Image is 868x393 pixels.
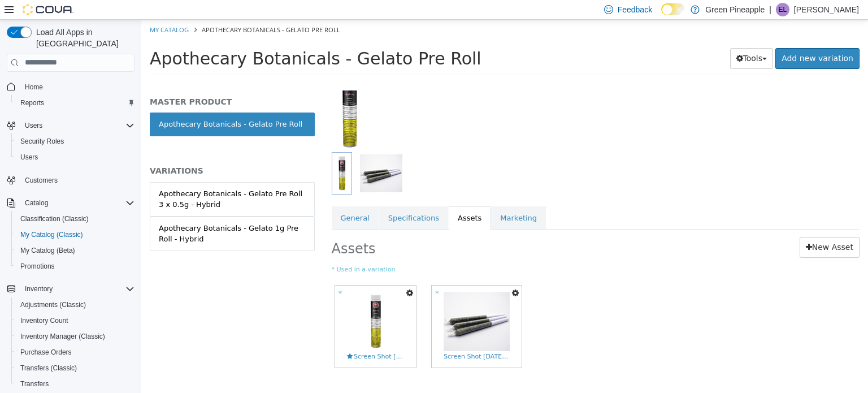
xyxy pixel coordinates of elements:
[20,98,44,107] span: Reports
[16,150,42,164] a: Users
[2,172,139,188] button: Customers
[20,282,57,296] button: Inventory
[20,282,134,296] span: Inventory
[20,80,134,94] span: Home
[16,228,134,241] span: My Catalog (Classic)
[589,28,632,49] button: Tools
[705,3,765,16] p: Green Pineapple
[16,260,59,273] a: Promotions
[302,272,368,331] img: Screen Shot 2021-02-26 at 11.56.02 AM.png
[16,135,68,148] a: Security Roles
[658,217,718,238] a: New Asset
[20,262,55,271] span: Promotions
[20,316,68,325] span: Inventory Count
[661,15,662,16] span: Dark Mode
[20,119,134,132] span: Users
[190,47,225,132] img: 150
[20,230,83,239] span: My Catalog (Classic)
[20,80,47,94] a: Home
[25,198,48,208] span: Catalog
[8,29,340,49] span: Apothecary Botanicals - Gelato Pre Roll
[20,196,134,210] span: Catalog
[20,300,86,309] span: Adjustments (Classic)
[290,266,380,348] a: Screen Shot 2021-02-26 at 11.56.02 AM.pngScreen Shot [DATE] 11.56.02 AM.png
[2,195,139,211] button: Catalog
[20,214,89,223] span: Classification (Classic)
[20,153,38,162] span: Users
[190,245,719,255] small: * Used in a variation
[20,137,64,146] span: Security Roles
[779,3,787,16] span: EL
[16,244,134,257] span: My Catalog (Beta)
[11,149,139,165] button: Users
[769,3,771,16] p: |
[16,150,134,164] span: Users
[11,95,139,111] button: Reports
[2,281,139,297] button: Inventory
[25,121,42,130] span: Users
[16,314,73,327] a: Inventory Count
[23,4,73,15] img: Cova
[16,330,110,343] a: Inventory Manager (Classic)
[11,227,139,243] button: My Catalog (Classic)
[16,135,134,148] span: Security Roles
[11,243,139,258] button: My Catalog (Beta)
[16,228,88,241] a: My Catalog (Classic)
[11,329,139,344] button: Inventory Manager (Classic)
[190,217,400,238] h2: Assets
[2,79,139,95] button: Home
[18,203,164,225] div: Apothecary Botanicals - Gelato 1g Pre Roll - Hybrid
[20,173,134,187] span: Customers
[238,187,307,210] a: Specifications
[16,377,53,391] a: Transfers
[634,28,718,49] a: Add new variation
[25,176,58,185] span: Customers
[16,298,134,312] span: Adjustments (Classic)
[222,272,246,331] img: Screen Shot 2021-02-26 at 11.55.47 AM.png
[16,244,80,257] a: My Catalog (Beta)
[11,258,139,274] button: Promotions
[32,27,134,49] span: Load All Apps in [GEOGRAPHIC_DATA]
[776,3,789,16] div: Eden Lafrentz
[307,187,349,210] a: Assets
[11,133,139,149] button: Security Roles
[16,377,134,391] span: Transfers
[25,83,43,92] span: Home
[618,4,652,15] span: Feedback
[16,361,134,375] span: Transfers (Classic)
[20,364,77,373] span: Transfers (Classic)
[8,77,173,87] h5: MASTER PRODUCT
[794,3,859,16] p: [PERSON_NAME]
[11,360,139,376] button: Transfers (Classic)
[11,344,139,360] button: Purchase Orders
[11,297,139,313] button: Adjustments (Classic)
[8,93,173,116] a: Apothecary Botanicals - Gelato Pre Roll
[194,266,275,348] a: Screen Shot 2021-02-26 at 11.55.47 AM.pngScreen Shot [DATE] 11.55.47 AM.png
[661,3,685,15] input: Dark Mode
[16,96,134,110] span: Reports
[8,146,173,156] h5: VARIATIONS
[16,314,134,327] span: Inventory Count
[20,332,105,341] span: Inventory Manager (Classic)
[20,196,53,210] button: Catalog
[190,187,237,210] a: General
[11,313,139,329] button: Inventory Count
[20,348,72,357] span: Purchase Orders
[16,346,76,359] a: Purchase Orders
[60,6,199,14] span: Apothecary Botanicals - Gelato Pre Roll
[20,174,62,187] a: Customers
[302,332,368,342] span: Screen Shot [DATE] 11.56.02 AM.png
[206,332,263,342] span: Screen Shot [DATE] 11.55.47 AM.png
[16,298,90,312] a: Adjustments (Classic)
[16,212,93,226] a: Classification (Classic)
[20,379,49,388] span: Transfers
[16,96,49,110] a: Reports
[18,169,164,191] div: Apothecary Botanicals - Gelato Pre Roll 3 x 0.5g - Hybrid
[11,376,139,392] button: Transfers
[25,284,53,293] span: Inventory
[350,187,405,210] a: Marketing
[11,211,139,227] button: Classification (Classic)
[16,330,134,343] span: Inventory Manager (Classic)
[16,361,81,375] a: Transfers (Classic)
[8,6,47,14] a: My Catalog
